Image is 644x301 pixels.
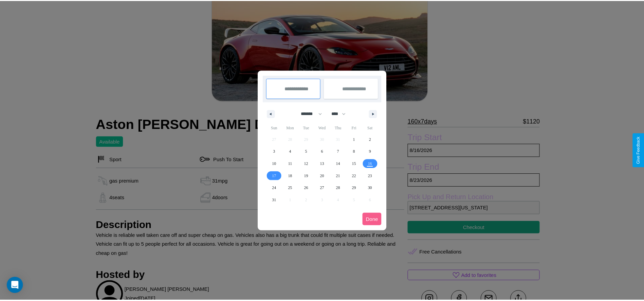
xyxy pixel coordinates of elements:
span: 11 [290,158,294,170]
span: Tue [300,123,316,133]
span: 3 [275,146,277,158]
span: 4 [291,146,293,158]
span: 22 [355,170,359,182]
span: Sat [365,123,381,133]
span: 30 [371,182,375,194]
button: 11 [284,158,300,170]
span: 25 [290,182,294,194]
button: 27 [316,182,332,194]
button: 28 [333,182,349,194]
button: 15 [349,158,365,170]
span: 20 [323,170,327,182]
button: 4 [284,146,300,158]
span: 17 [274,170,278,182]
button: 2 [365,133,381,146]
button: 5 [300,146,316,158]
button: 18 [284,170,300,182]
span: 14 [338,158,343,170]
button: 29 [349,182,365,194]
button: 24 [268,182,284,194]
span: Sun [268,123,284,133]
button: 30 [365,182,381,194]
button: 12 [300,158,316,170]
span: 5 [308,146,310,158]
div: Open Intercom Messenger [7,278,23,294]
button: 26 [300,182,316,194]
span: 29 [355,182,359,194]
span: 1 [356,133,358,146]
span: 16 [371,158,375,170]
button: 19 [300,170,316,182]
button: 3 [268,146,284,158]
button: 17 [268,170,284,182]
span: 23 [371,170,375,182]
span: 31 [274,194,278,207]
button: 16 [365,158,381,170]
button: 23 [365,170,381,182]
span: 10 [274,158,278,170]
button: 6 [316,146,332,158]
button: 1 [349,133,365,146]
span: 21 [338,170,343,182]
span: 19 [307,170,311,182]
button: 21 [333,170,349,182]
span: 15 [355,158,359,170]
span: 2 [372,133,374,146]
span: 6 [324,146,326,158]
span: 26 [307,182,311,194]
span: 28 [338,182,343,194]
span: Thu [333,123,349,133]
button: 7 [333,146,349,158]
button: 8 [349,146,365,158]
span: 18 [290,170,294,182]
span: 9 [372,146,374,158]
span: Mon [284,123,300,133]
button: 20 [316,170,332,182]
span: 13 [323,158,327,170]
span: 24 [274,182,278,194]
span: 12 [307,158,311,170]
button: 14 [333,158,349,170]
button: 13 [316,158,332,170]
button: 31 [268,194,284,207]
span: 8 [356,146,358,158]
button: 10 [268,158,284,170]
span: 27 [323,182,327,194]
span: Fri [349,123,365,133]
span: Wed [316,123,332,133]
button: 9 [365,146,381,158]
button: Done [365,213,384,226]
span: 7 [339,146,342,158]
button: 25 [284,182,300,194]
button: 22 [349,170,365,182]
